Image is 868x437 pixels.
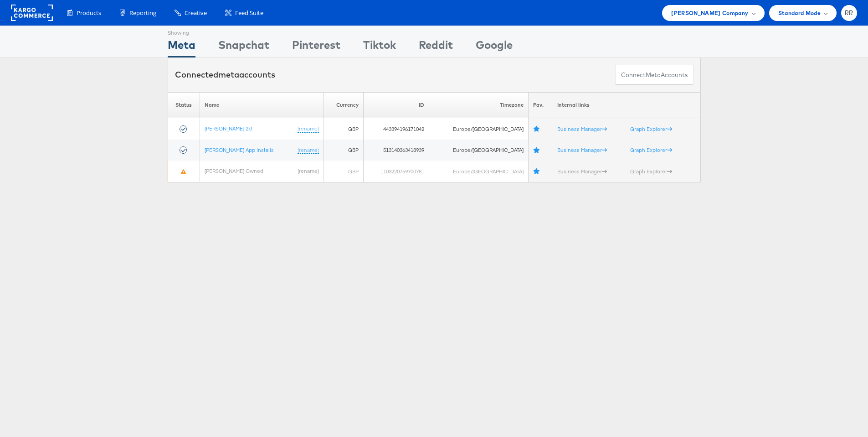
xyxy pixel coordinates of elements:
[615,65,693,85] button: ConnectmetaAccounts
[168,37,195,57] div: Meta
[292,37,340,57] div: Pinterest
[778,8,821,18] span: Standard Mode
[630,168,672,175] a: Graph Explorer
[218,37,269,57] div: Snapchat
[298,146,319,154] a: (rename)
[429,140,529,161] td: Europe/[GEOGRAPHIC_DATA]
[429,92,529,118] th: Timezone
[200,92,324,118] th: Name
[168,92,200,118] th: Status
[324,118,364,140] td: GBP
[671,8,748,18] span: [PERSON_NAME] Company
[298,125,319,133] a: (rename)
[218,69,239,80] span: meta
[205,146,274,153] a: [PERSON_NAME] App Installs
[363,92,429,118] th: ID
[363,140,429,161] td: 513140363418939
[298,167,319,175] a: (rename)
[235,9,263,17] span: Feed Suite
[363,37,396,57] div: Tiktok
[175,69,275,81] div: Connected accounts
[363,161,429,182] td: 1103220759700781
[205,167,263,174] a: [PERSON_NAME] Owned
[630,125,672,132] a: Graph Explorer
[324,92,364,118] th: Currency
[429,161,529,182] td: Europe/[GEOGRAPHIC_DATA]
[646,71,661,79] span: meta
[557,168,607,175] a: Business Manager
[77,9,101,17] span: Products
[557,125,607,132] a: Business Manager
[845,10,853,16] span: RR
[168,26,195,37] div: Showing
[324,161,364,182] td: GBP
[129,9,156,17] span: Reporting
[185,9,207,17] span: Creative
[630,146,672,153] a: Graph Explorer
[429,118,529,140] td: Europe/[GEOGRAPHIC_DATA]
[476,37,513,57] div: Google
[205,125,252,132] a: [PERSON_NAME] 2.0
[419,37,453,57] div: Reddit
[363,118,429,140] td: 443394196171042
[557,146,607,153] a: Business Manager
[324,140,364,161] td: GBP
